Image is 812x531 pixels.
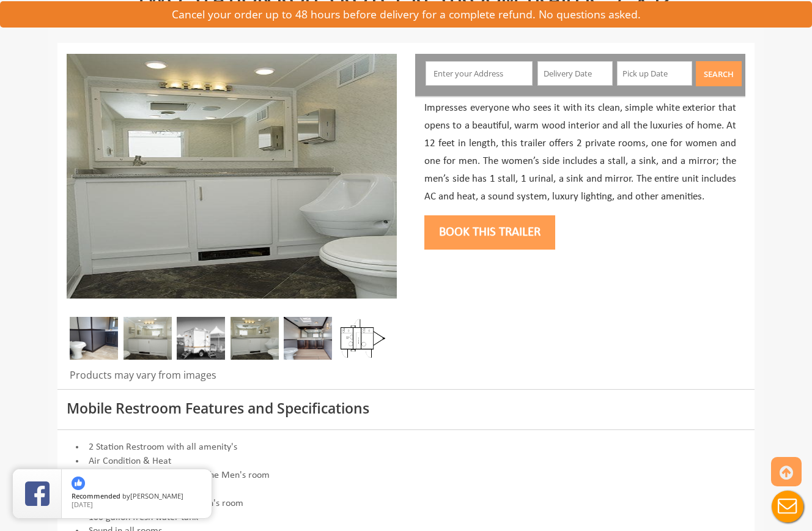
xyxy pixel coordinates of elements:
[763,482,812,531] button: Live Chat
[67,511,745,525] li: 100 gallon fresh water tank
[70,317,118,360] img: A close view of inside of a station with a stall, mirror and cabinets
[124,317,172,360] img: Gel 2 station 02
[696,61,742,86] button: Search
[67,401,745,416] h3: Mobile Restroom Features and Specifications
[25,481,50,506] img: Review Rating
[130,491,183,500] span: [PERSON_NAME]
[67,440,745,455] li: 2 Station Restroom with all amenity's
[284,317,332,360] img: A close view of inside of a station with a stall, mirror and cabinets
[67,368,397,389] div: Products may vary from images
[617,61,692,86] input: Pick up Date
[67,497,745,511] li: 1 Stall and 1 sink in the Women's room
[537,61,613,86] input: Delivery Date
[231,317,279,360] img: Gel 2 station 03
[72,491,120,500] span: Recommended
[424,215,555,250] button: Book this trailer
[67,483,745,497] li: 350 gallon waste tank
[67,455,745,469] li: Air Condition & Heat
[72,500,93,509] span: [DATE]
[177,317,225,360] img: A mini restroom trailer with two separate stations and separate doors for males and females
[72,477,85,490] img: thumbs up icon
[424,100,736,206] p: Impresses everyone who sees it with its clean, simple white exterior that opens to a beautiful, w...
[337,317,385,360] img: Floor Plan of 2 station restroom with sink and toilet
[67,469,745,483] li: 1 Urinal, 1 stall, and a sink in the Men's room
[72,492,202,501] span: by
[67,54,397,299] img: Side view of two station restroom trailer with separate doors for males and females
[426,61,533,86] input: Enter your Address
